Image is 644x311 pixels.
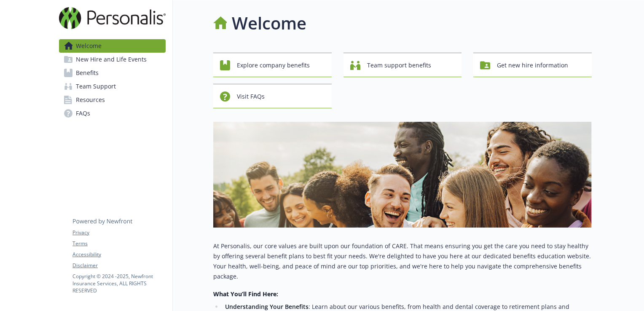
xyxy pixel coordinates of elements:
span: New Hire and Life Events [76,53,147,66]
a: Team Support [59,80,166,93]
a: Benefits [59,66,166,80]
span: Get new hire information [497,57,568,73]
span: Benefits [76,66,99,80]
img: overview page banner [213,122,592,228]
a: Welcome [59,39,166,53]
button: Team support benefits [343,53,462,77]
span: Visit FAQs [237,88,265,105]
a: Privacy [72,229,165,236]
span: Resources [76,93,105,107]
strong: What You’ll Find Here: [213,290,278,298]
span: Team support benefits [367,57,431,73]
span: FAQs [76,107,90,120]
a: Disclaimer [72,262,165,269]
span: Welcome [76,39,102,53]
a: FAQs [59,107,166,120]
a: Accessibility [72,251,165,258]
span: Explore company benefits [237,57,310,73]
button: Visit FAQs [213,84,332,108]
strong: Understanding Your Benefits [225,303,309,311]
p: At Personalis, our core values are built upon our foundation of CARE. That means ensuring you get... [213,241,592,282]
button: Explore company benefits [213,53,332,77]
button: Get new hire information [473,53,592,77]
span: Team Support [76,80,116,93]
a: Terms [72,240,165,247]
a: New Hire and Life Events [59,53,166,66]
a: Resources [59,93,166,107]
p: Copyright © 2024 - 2025 , Newfront Insurance Services, ALL RIGHTS RESERVED [72,273,165,294]
h1: Welcome [232,11,306,36]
